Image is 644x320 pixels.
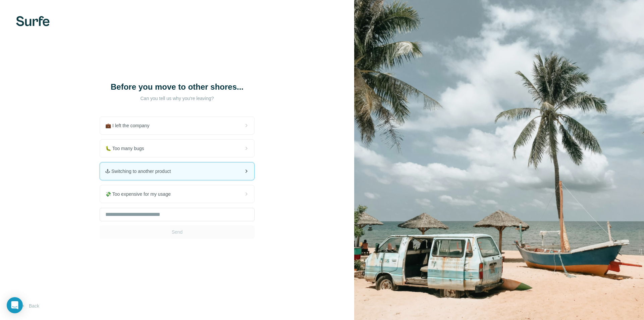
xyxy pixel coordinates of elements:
button: Back [16,300,44,312]
img: Surfe's logo [16,16,50,26]
span: 💸 Too expensive for my usage [105,191,176,197]
h1: Before you move to other shores... [110,82,244,92]
span: 🐛 Too many bugs [105,145,150,152]
p: Can you tell us why you're leaving? [110,95,244,102]
span: 🕹 Switching to another product [105,168,176,175]
div: Open Intercom Messenger [7,297,23,313]
span: 💼 I left the company [105,122,155,129]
